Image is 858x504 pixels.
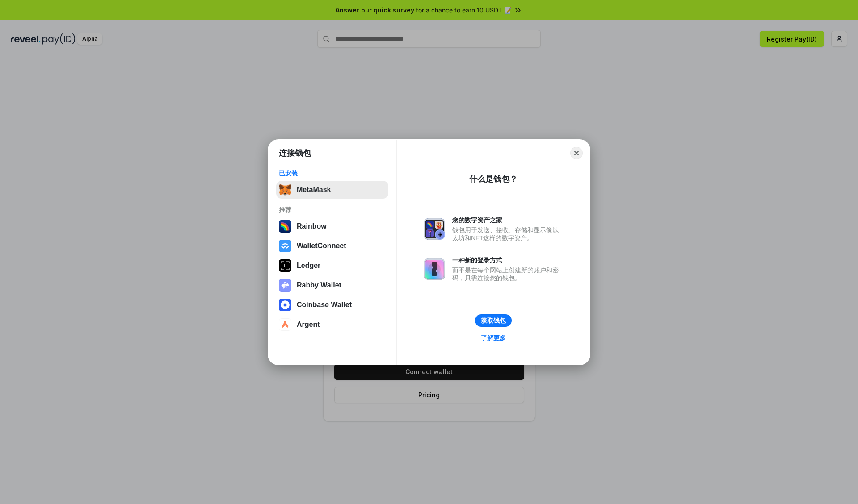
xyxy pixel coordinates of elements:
[424,258,445,280] img: svg+xml,%3Csvg%20xmlns%3D%22http%3A%2F%2Fwww.w3.org%2F2000%2Fsvg%22%20fill%3D%22none%22%20viewBox...
[279,206,386,214] div: 推荐
[452,256,563,264] div: 一种新的登录方式
[452,266,563,282] div: 而不是在每个网站上创建新的账户和密码，只需连接您的钱包。
[279,220,291,233] img: svg+xml,%3Csvg%20width%3D%22120%22%20height%3D%22120%22%20viewBox%3D%220%200%20120%20120%22%20fil...
[276,257,388,275] button: Ledger
[452,216,563,224] div: 您的数字资产之家
[475,332,511,344] a: 了解更多
[469,174,517,184] div: 什么是钱包？
[475,314,512,327] button: 获取钱包
[481,317,506,325] div: 获取钱包
[279,240,291,252] img: svg+xml,%3Csvg%20width%3D%2228%22%20height%3D%2228%22%20viewBox%3D%220%200%2028%2028%22%20fill%3D...
[279,279,291,292] img: svg+xml,%3Csvg%20xmlns%3D%22http%3A%2F%2Fwww.w3.org%2F2000%2Fsvg%22%20fill%3D%22none%22%20viewBox...
[424,218,445,240] img: svg+xml,%3Csvg%20xmlns%3D%22http%3A%2F%2Fwww.w3.org%2F2000%2Fsvg%22%20fill%3D%22none%22%20viewBox...
[279,259,291,272] img: svg+xml,%3Csvg%20xmlns%3D%22http%3A%2F%2Fwww.w3.org%2F2000%2Fsvg%22%20width%3D%2228%22%20height%3...
[297,281,341,289] div: Rabby Wallet
[570,147,583,159] button: Close
[279,318,291,331] img: svg+xml,%3Csvg%20width%3D%2228%22%20height%3D%2228%22%20viewBox%3D%220%200%2028%2028%22%20fill%3D...
[297,222,327,230] div: Rainbow
[297,301,352,309] div: Coinbase Wallet
[276,237,388,255] button: WalletConnect
[481,334,506,342] div: 了解更多
[279,148,311,158] h1: 连接钱包
[276,217,388,235] button: Rainbow
[276,296,388,314] button: Coinbase Wallet
[297,242,346,250] div: WalletConnect
[276,316,388,333] button: Argent
[279,299,291,311] img: svg+xml,%3Csvg%20width%3D%2228%22%20height%3D%2228%22%20viewBox%3D%220%200%2028%2028%22%20fill%3D...
[452,226,563,242] div: 钱包用于发送、接收、存储和显示像以太坊和NFT这样的数字资产。
[297,186,331,194] div: MetaMask
[276,181,388,199] button: MetaMask
[297,321,320,329] div: Argent
[297,262,320,270] div: Ledger
[276,276,388,294] button: Rabby Wallet
[279,169,386,177] div: 已安装
[279,183,291,196] img: svg+xml,%3Csvg%20fill%3D%22none%22%20height%3D%2233%22%20viewBox%3D%220%200%2035%2033%22%20width%...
